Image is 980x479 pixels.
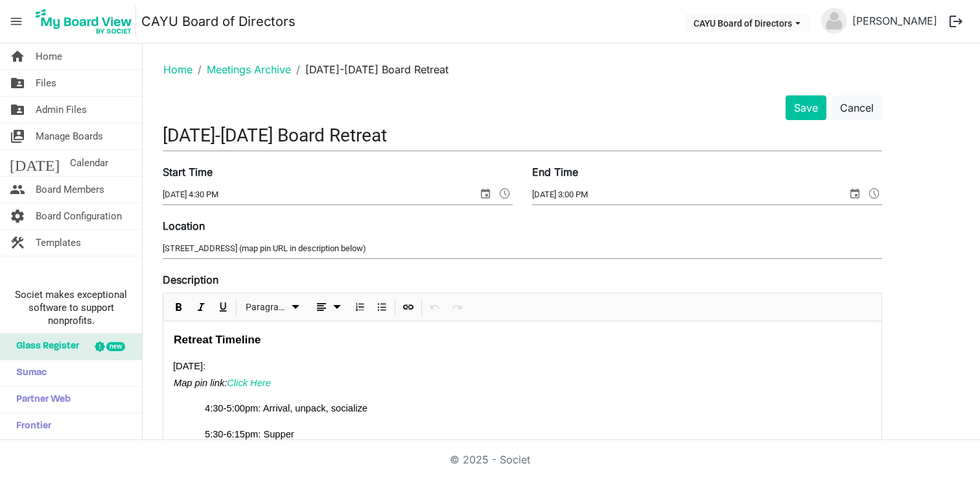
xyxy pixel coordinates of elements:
span: people [10,177,25,203]
span: Files [36,70,56,96]
span: select [478,185,493,202]
span: Frontier [10,413,51,439]
a: CAYU Board of Directors [141,8,296,34]
div: Bulleted List [371,293,393,321]
button: dropdownbutton [309,299,347,315]
button: Numbered List [351,299,369,315]
span: Board Configuration [36,203,122,229]
span: Societ makes exceptional software to support nonprofits. [6,288,136,327]
button: CAYU Board of Directors dropdownbutton [685,14,809,32]
button: Bulleted List [373,299,391,315]
button: Insert Link [400,299,417,315]
span: home [10,43,25,69]
span: folder_shared [10,70,25,96]
span: [DATE]: [173,361,205,371]
li: [DATE]-[DATE] Board Retreat [291,62,449,77]
span: Sumac [10,360,47,386]
a: Home [163,63,192,76]
div: Underline [212,293,234,321]
label: Description [163,272,218,288]
input: Title [163,120,882,151]
span: Partner Web [10,387,71,413]
div: Insert Link [397,293,419,321]
button: Bold [170,299,188,315]
span: Board Members [36,177,104,203]
span: [DATE] [10,150,60,176]
div: Alignments [307,293,349,321]
span: Manage Boards [36,123,103,149]
span: Retreat Timeline [174,333,261,346]
span: switch_account [10,123,25,149]
span: 5:30-6:15pm: Supper [205,429,294,439]
span: select [847,185,863,202]
label: End Time [532,164,578,180]
span: 4:30-5:00pm: Arrival, unpack, socialize [205,403,367,413]
a: Click Here [227,378,271,388]
span: Calendar [70,150,108,176]
span: Admin Files [36,97,87,123]
span: folder_shared [10,97,25,123]
span: settings [10,203,25,229]
label: Start Time [163,164,213,180]
button: Save [786,95,826,120]
span: menu [4,9,29,34]
a: My Board View Logo [32,5,141,38]
div: Italic [190,293,212,321]
span: Home [36,43,62,69]
a: [PERSON_NAME] [847,8,942,34]
div: new [106,342,125,351]
span: construction [10,230,25,256]
button: Cancel [832,95,882,120]
button: Paragraph dropdownbutton [241,299,305,315]
span: Glass Register [10,334,79,360]
button: Underline [215,299,232,315]
i: Map pin link: [174,378,271,388]
div: Formats [239,293,307,321]
img: no-profile-picture.svg [821,8,847,34]
div: Bold [168,293,190,321]
label: Location [163,218,205,234]
span: Templates [36,230,81,256]
button: Italic [192,299,210,315]
a: Meetings Archive [207,63,291,76]
div: Numbered List [349,293,371,321]
span: Paragraph [246,299,288,315]
button: logout [942,8,970,35]
a: © 2025 - Societ [450,453,530,466]
img: My Board View Logo [32,5,136,38]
